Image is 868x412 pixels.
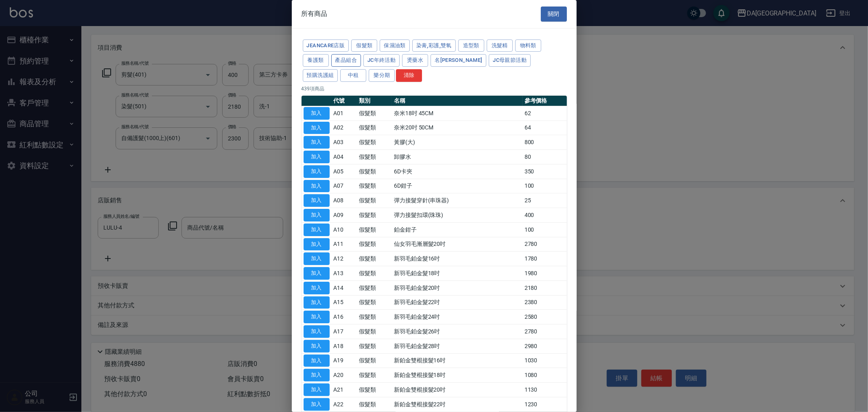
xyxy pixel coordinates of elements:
td: 假髮類 [357,135,392,150]
td: 卸膠水 [392,150,523,164]
button: 加入 [304,384,330,396]
td: 64 [523,121,567,135]
td: A09 [332,208,357,223]
td: 1230 [523,397,567,412]
button: 加入 [304,194,330,207]
td: A14 [332,281,357,295]
p: 439 項商品 [302,85,567,92]
td: 假髮類 [357,324,392,339]
button: JC年終活動 [363,54,400,67]
td: 400 [523,208,567,223]
td: 假髮類 [357,179,392,193]
button: 名[PERSON_NAME] [431,54,486,67]
td: 彈力接髮穿針(串珠器) [392,193,523,208]
td: 新羽毛鉑金髮18吋 [392,266,523,281]
button: JC母親節活動 [489,54,531,67]
td: 假髮類 [357,353,392,368]
td: 假髮類 [357,208,392,223]
td: 1980 [523,266,567,281]
td: 假髮類 [357,310,392,324]
td: 新羽毛鉑金髮24吋 [392,310,523,324]
button: 加入 [304,296,330,309]
button: 加入 [304,238,330,251]
td: 鉑金鉗子 [392,222,523,237]
button: 保濕油類 [380,39,410,52]
button: 加入 [304,311,330,323]
td: 假髮類 [357,252,392,266]
button: 加入 [304,340,330,353]
td: 新鉑金雙棍接髮16吋 [392,353,523,368]
td: 62 [523,106,567,121]
button: 燙藥水 [402,54,428,67]
td: A18 [332,339,357,353]
td: A02 [332,121,357,135]
td: 奈米20吋 50CM [392,121,523,135]
button: 物料類 [515,39,541,52]
td: 黃膠(大) [392,135,523,150]
td: A07 [332,179,357,193]
button: 清除 [396,69,422,82]
td: 假髮類 [357,121,392,135]
td: 新鉑金雙棍接髮22吋 [392,397,523,412]
td: 新羽毛鉑金髮28吋 [392,339,523,353]
td: 2580 [523,310,567,324]
td: 假髮類 [357,106,392,121]
td: A03 [332,135,357,150]
td: 新羽毛鉑金髮26吋 [392,324,523,339]
td: 假髮類 [357,339,392,353]
button: 加入 [304,107,330,120]
td: A15 [332,295,357,310]
td: 假髮類 [357,164,392,179]
button: JeanCare店販 [303,39,349,52]
td: A10 [332,222,357,237]
td: A04 [332,150,357,164]
button: 假髮類 [351,39,377,52]
td: 假髮類 [357,193,392,208]
button: 加入 [304,355,330,367]
button: 加入 [304,325,330,338]
td: 新鉑金雙棍接髮20吋 [392,383,523,397]
span: 所有商品 [302,10,328,18]
button: 中租 [340,69,366,82]
button: 加入 [304,224,330,236]
td: 2780 [523,324,567,339]
button: 染膏,彩護,雙氧 [412,39,456,52]
td: A08 [332,193,357,208]
td: 新羽毛鉑金髮16吋 [392,252,523,266]
td: 假髮類 [357,295,392,310]
button: 造型類 [458,39,484,52]
td: A01 [332,106,357,121]
td: 80 [523,150,567,164]
td: A11 [332,237,357,252]
td: A17 [332,324,357,339]
button: 養護類 [303,54,329,67]
td: 假髮類 [357,383,392,397]
button: 預購洗護組 [303,69,338,82]
td: 假髮類 [357,150,392,164]
td: 奈米18吋 45CM [392,106,523,121]
button: 加入 [304,209,330,221]
td: 新羽毛鉑金髮20吋 [392,281,523,295]
button: 加入 [304,282,330,294]
td: A21 [332,383,357,397]
button: 加入 [304,180,330,193]
button: 產品組合 [331,54,361,67]
td: A19 [332,353,357,368]
th: 參考價格 [523,96,567,106]
td: 6D鉗子 [392,179,523,193]
button: 樂分期 [369,69,395,82]
td: 1130 [523,383,567,397]
th: 名稱 [392,96,523,106]
td: 假髮類 [357,222,392,237]
button: 加入 [304,122,330,134]
td: 假髮類 [357,237,392,252]
td: 1030 [523,353,567,368]
button: 加入 [304,151,330,163]
td: 100 [523,179,567,193]
td: A16 [332,310,357,324]
th: 代號 [332,96,357,106]
button: 加入 [304,136,330,149]
td: A12 [332,252,357,266]
td: 假髮類 [357,368,392,383]
td: A13 [332,266,357,281]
